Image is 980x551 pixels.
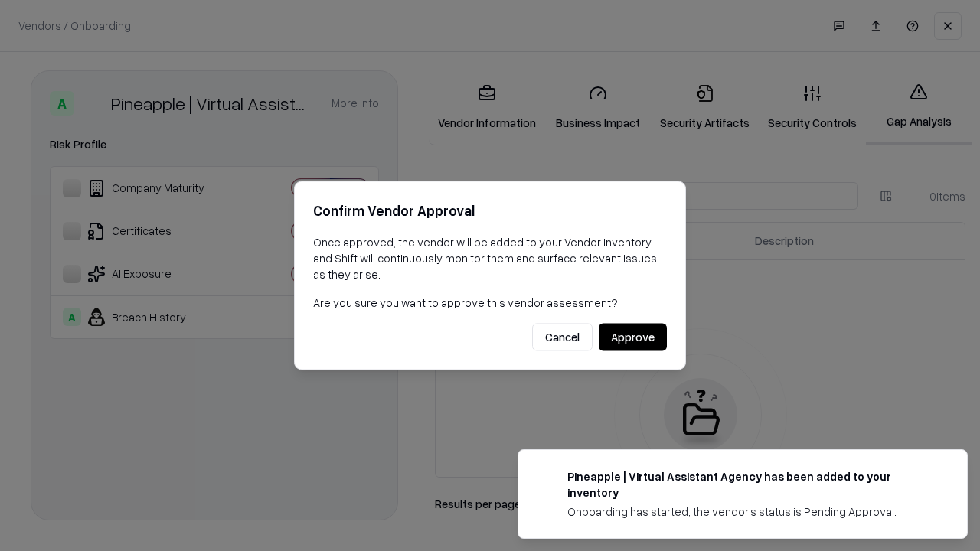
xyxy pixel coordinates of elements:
p: Once approved, the vendor will be added to your Vendor Inventory, and Shift will continuously mon... [313,234,667,282]
button: Cancel [532,324,593,351]
img: trypineapple.com [537,468,555,487]
h2: Confirm Vendor Approval [313,200,667,222]
div: Onboarding has started, the vendor's status is Pending Approval. [567,504,930,520]
button: Approve [599,324,667,351]
div: Pineapple | Virtual Assistant Agency has been added to your inventory [567,468,930,500]
p: Are you sure you want to approve this vendor assessment? [313,295,667,311]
